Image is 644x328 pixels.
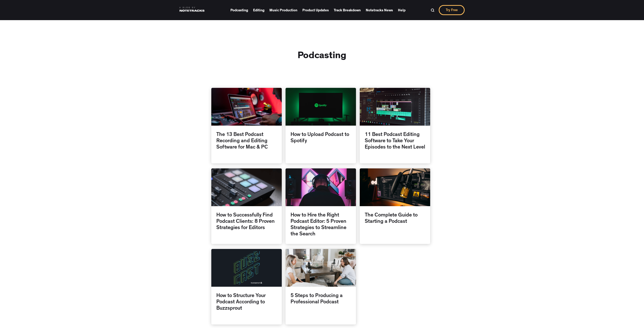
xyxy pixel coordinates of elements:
[302,7,329,14] a: Product Updates
[286,126,356,156] div: How to Upload Podcast to Spotify
[286,168,356,244] a: How to Hire the Right Podcast Editor: 5 Proven Strategies to Streamline the Search
[360,206,430,236] div: The Complete Guide to Starting a Podcast
[334,7,361,14] a: Track Breakdown
[286,206,356,236] div: How to Hire the Right Podcast Editor: 5 Proven Strategies to Streamline the Search
[398,7,406,14] a: Help
[439,5,465,15] a: Try Free
[211,126,282,156] div: The 13 Best Podcast Recording and Editing Software for Mac & PC
[360,126,430,156] div: 11 Best Podcast Editing Software to Take Your Episodes to the Next Level
[211,206,282,236] div: How to Successfully Find Podcast Clients: 8 Proven Strategies for Editors
[286,249,356,324] a: 5 Steps to Producing a Professional Podcast
[298,51,346,63] h2: Podcasting
[211,168,282,244] a: How to Successfully Find Podcast Clients: 8 Proven Strategies for Editors
[286,287,356,317] div: 5 Steps to Producing a Professional Podcast
[286,88,356,163] a: How to Upload Podcast to Spotify
[253,7,264,14] a: Editing
[211,287,282,317] div: How to Structure Your Podcast According to Buzzsprout
[211,249,282,324] a: How to Structure Your Podcast According to Buzzsprout
[431,8,434,12] img: Search Bar
[360,168,430,244] a: The Complete Guide to Starting a Podcast
[230,7,248,14] a: Podcasting
[366,7,393,14] a: Notetracks News
[211,88,282,163] a: The 13 Best Podcast Recording and Editing Software for Mac & PC
[269,7,297,14] a: Music Production
[360,88,430,163] a: 11 Best Podcast Editing Software to Take Your Episodes to the Next Level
